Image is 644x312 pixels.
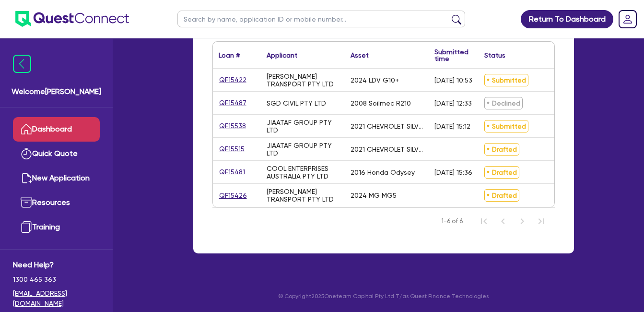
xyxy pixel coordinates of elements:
div: 2016 Honda Odysey [351,168,415,176]
a: [EMAIL_ADDRESS][DOMAIN_NAME] [13,288,100,309]
a: QF15515 [219,144,245,155]
div: SGD CIVIL PTY LTD [267,99,326,107]
span: 1-6 of 6 [441,216,463,226]
div: [DATE] 15:12 [434,122,470,130]
div: [PERSON_NAME] TRANSPORT PTY LTD [267,72,339,88]
a: QF15422 [219,74,247,85]
button: Next Page [513,212,532,231]
a: Quick Quote [13,142,100,166]
img: resources [21,197,32,208]
span: Drafted [484,143,519,156]
div: Asset [351,52,369,59]
img: training [21,221,32,233]
button: Previous Page [493,212,513,231]
div: Submitted time [434,48,468,62]
div: JIAATAF GROUP PTY LTD [267,142,339,157]
div: JIAATAF GROUP PTY LTD [267,119,339,134]
div: Loan # [219,52,240,59]
div: [DATE] 10:53 [434,76,472,84]
img: quest-connect-logo-blue [15,11,129,27]
a: Dashboard [13,117,100,142]
input: Search by name, application ID or mobile number... [177,11,465,27]
img: new-application [21,172,32,184]
div: [DATE] 15:36 [434,168,472,176]
img: quick-quote [21,148,32,159]
a: Training [13,215,100,240]
span: Declined [484,97,523,109]
a: QF15538 [219,120,246,132]
a: Dropdown toggle [615,7,640,32]
span: Drafted [484,189,519,202]
div: 2021 CHEVROLET SILVERADO [351,122,423,130]
div: 2008 Soilmec R210 [351,99,411,107]
p: © Copyright 2025 Oneteam Capital Pty Ltd T/as Quest Finance Technologies [187,292,581,300]
a: QF15426 [219,190,247,201]
a: New Application [13,166,100,191]
div: [DATE] 12:33 [434,99,472,107]
img: icon-menu-close [13,55,31,73]
span: Drafted [484,166,519,179]
a: Return To Dashboard [521,10,613,28]
button: First Page [474,212,493,231]
div: [PERSON_NAME] TRANSPORT PTY LTD [267,188,339,203]
div: Applicant [267,52,297,59]
a: QF15481 [219,167,246,178]
a: QF15487 [219,97,247,108]
button: Last Page [532,212,551,231]
a: Resources [13,191,100,215]
div: 2024 MG MG5 [351,192,397,199]
span: Submitted [484,74,528,86]
div: 2024 LDV G10+ [351,76,399,84]
div: COOL ENTERPRISES AUSTRALIA PTY LTD [267,165,339,180]
span: Submitted [484,120,528,132]
span: Welcome [PERSON_NAME] [12,86,101,97]
span: Need Help? [13,259,100,271]
div: Status [484,52,505,59]
span: 1300 465 363 [13,275,100,285]
div: 2021 CHEVROLET SILVERADO [351,145,423,153]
